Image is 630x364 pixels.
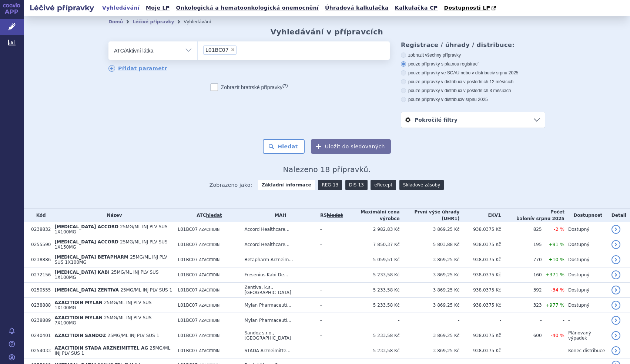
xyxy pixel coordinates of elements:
[241,328,316,343] td: Sandoz s.r.o., [GEOGRAPHIC_DATA]
[459,313,501,328] td: -
[546,272,564,277] span: +371 %
[393,3,440,13] a: Kalkulačka CP
[263,139,305,154] button: Hledat
[27,313,51,328] td: 0238889
[564,237,608,252] td: Dostupný
[401,112,545,128] a: Pokročilé filtry
[551,333,564,338] span: -40 %
[258,180,315,190] strong: Základní informace
[24,3,100,13] h2: Léčivé přípravky
[239,45,243,54] input: L01BC07
[401,88,545,94] label: pouze přípravky v distribuci v posledních 3 měsících
[27,328,51,343] td: 0240401
[27,252,51,267] td: 0238886
[462,97,487,102] span: v srpnu 2025
[459,252,501,267] td: 938,0375 Kč
[316,267,343,283] td: -
[120,287,172,293] span: 25MG/ML INJ PLV SUS 1
[564,298,608,313] td: Dostupný
[178,272,198,277] span: L01BC07
[54,300,151,310] span: 25MG/ML INJ PLV SUS 1X100MG
[343,283,399,298] td: 5 233,58 Kč
[501,252,542,267] td: 770
[27,267,51,283] td: 0272156
[205,47,229,53] span: L01BC07
[343,343,399,358] td: 5 233,58 Kč
[611,286,620,294] a: detail
[400,222,460,237] td: 3 869,25 Kč
[271,27,383,36] h2: Vyhledávání v přípravcích
[241,209,316,222] th: MAH
[316,222,343,237] td: -
[108,19,123,24] a: Domů
[501,283,542,298] td: 392
[611,255,620,264] a: detail
[133,19,174,24] a: Léčivé přípravky
[611,225,620,234] a: detail
[54,315,151,326] span: 25MG/ML INJ PLV SUS 7X100MG
[206,213,222,218] a: hledat
[343,328,399,343] td: 5 233,58 Kč
[608,209,630,222] th: Detail
[316,343,343,358] td: -
[199,227,220,232] span: AZACITIDIN
[400,252,460,267] td: 3 869,25 Kč
[241,267,316,283] td: Fresenius Kabi De...
[100,3,142,13] a: Vyhledávání
[27,283,51,298] td: 0250555
[241,237,316,252] td: Accord Healthcare...
[345,180,368,190] a: DIS-13
[54,333,106,338] span: AZACITIDIN SANDOZ
[178,303,198,308] span: L01BC07
[459,328,501,343] td: 938,0375 Kč
[501,343,542,358] td: -
[282,83,288,88] abbr: (?)
[501,298,542,313] td: 323
[178,257,198,262] span: L01BC07
[459,267,501,283] td: 938,0375 Kč
[241,222,316,237] td: Accord Healthcare...
[459,343,501,358] td: 938,0375 Kč
[459,222,501,237] td: 938,0375 Kč
[493,70,518,75] span: v srpnu 2025
[549,242,564,247] span: +91 %
[283,165,371,174] span: Nalezeno 18 přípravků.
[611,240,620,249] a: detail
[210,180,252,190] span: Zobrazeno jako:
[611,346,620,355] a: detail
[241,283,316,298] td: Zentiva, k.s., [GEOGRAPHIC_DATA]
[178,242,198,247] span: L01BC07
[459,209,501,222] th: EKV1
[54,287,119,293] span: [MEDICAL_DATA] ZENTIVA
[54,224,167,235] span: 25MG/ML INJ PLV SUS 1X100MG
[27,222,51,237] td: 0238832
[611,316,620,325] a: detail
[316,283,343,298] td: -
[316,237,343,252] td: -
[199,318,220,323] span: AZACITIDIN
[564,267,608,283] td: Dostupný
[311,139,391,154] button: Uložit do sledovaných
[401,79,545,85] label: pouze přípravky v distribuci v posledních 12 měsících
[400,343,460,358] td: 3 869,25 Kč
[549,257,564,262] span: +10 %
[459,283,501,298] td: 938,0375 Kč
[144,3,172,13] a: Moje LP
[501,222,542,237] td: 825
[199,243,220,247] span: AZACITIDIN
[546,302,564,308] span: +977 %
[400,267,460,283] td: 3 869,25 Kč
[501,267,542,283] td: 160
[459,298,501,313] td: 938,0375 Kč
[371,180,396,190] a: eRecept
[444,5,490,11] span: Dostupnosti LP
[343,237,399,252] td: 7 850,37 Kč
[178,227,198,232] span: L01BC07
[327,213,343,218] a: vyhledávání neobsahuje žádnou platnou referenční skupinu
[564,209,608,222] th: Dostupnost
[51,209,174,222] th: Název
[27,209,51,222] th: Kód
[400,283,460,298] td: 3 869,25 Kč
[323,3,391,13] a: Úhradová kalkulačka
[564,283,608,298] td: Dostupný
